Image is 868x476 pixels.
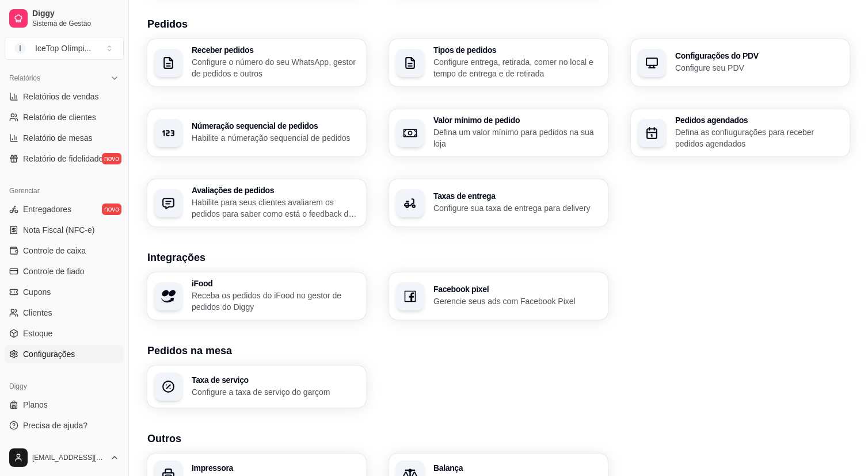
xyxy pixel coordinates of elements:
span: Cupons [23,286,51,298]
button: Select a team [5,37,124,60]
span: Diggy [32,9,119,19]
p: Configure seu PDV [675,62,843,74]
h3: Taxa de serviço [192,376,359,384]
span: Relatórios [9,74,40,83]
p: Configure o número do seu WhatsApp, gestor de pedidos e outros [192,56,359,79]
h3: Impressora [192,464,359,472]
p: Habilite para seus clientes avaliarem os pedidos para saber como está o feedback da sua loja [192,197,359,220]
span: Precisa de ajuda? [23,420,87,431]
h3: Pedidos [147,16,850,32]
a: DiggySistema de Gestão [5,5,124,32]
h3: iFood [192,279,359,287]
h3: Pedidos na mesa [147,343,850,359]
span: Relatório de mesas [23,132,93,144]
p: Habilite a númeração sequencial de pedidos [192,132,359,144]
h3: Outros [147,431,850,447]
span: Relatório de clientes [23,112,96,123]
h3: Tipos de pedidos [433,46,601,54]
h3: Avaliações de pedidos [192,186,359,194]
button: iFoodReceba os pedidos do iFood no gestor de pedidos do Diggy [147,272,366,320]
button: Receber pedidosConfigure o número do seu WhatsApp, gestor de pedidos e outros [147,39,366,86]
button: Tipos de pedidosConfigure entrega, retirada, comer no local e tempo de entrega e de retirada [389,39,608,86]
h3: Balança [433,464,601,472]
a: Relatório de mesas [5,129,124,147]
p: Defina as confiugurações para receber pedidos agendados [675,126,843,149]
div: Diggy [5,377,124,396]
a: Relatório de clientes [5,108,124,126]
h3: Valor mínimo de pedido [433,116,601,124]
button: Configurações do PDVConfigure seu PDV [631,39,850,86]
span: Configurações [23,348,75,360]
h3: Númeração sequencial de pedidos [192,122,359,130]
a: Controle de caixa [5,241,124,260]
a: Estoque [5,324,124,343]
div: Gerenciar [5,182,124,200]
span: Sistema de Gestão [32,19,119,28]
button: Avaliações de pedidosHabilite para seus clientes avaliarem os pedidos para saber como está o feed... [147,179,366,227]
p: Receba os pedidos do iFood no gestor de pedidos do Diggy [192,290,359,313]
h3: Integrações [147,249,850,266]
button: [EMAIL_ADDRESS][DOMAIN_NAME] [5,444,124,471]
span: Nota Fiscal (NFC-e) [23,224,94,236]
h3: Receber pedidos [192,46,359,54]
h3: Configurações do PDV [675,52,843,60]
button: Facebook pixelGerencie seus ads com Facebook Pixel [389,272,608,320]
span: Estoque [23,328,52,339]
p: Defina um valor mínimo para pedidos na sua loja [433,126,601,149]
button: Taxa de serviçoConfigure a taxa de serviço do garçom [147,366,366,408]
p: Configure a taxa de serviço do garçom [192,386,359,398]
a: Entregadoresnovo [5,200,124,218]
a: Planos [5,396,124,414]
button: Númeração sequencial de pedidosHabilite a númeração sequencial de pedidos [147,109,366,156]
span: Entregadores [23,204,71,215]
div: IceTop Olímpi ... [35,43,91,54]
h3: Taxas de entrega [433,192,601,200]
h3: Pedidos agendados [675,116,843,124]
a: Controle de fiado [5,262,124,281]
a: Configurações [5,345,124,363]
a: Nota Fiscal (NFC-e) [5,221,124,239]
a: Relatórios de vendas [5,87,124,106]
a: Cupons [5,283,124,301]
span: [EMAIL_ADDRESS][DOMAIN_NAME] [32,453,105,462]
span: I [14,43,26,54]
span: Planos [23,399,48,410]
span: Controle de caixa [23,245,86,256]
a: Relatório de fidelidadenovo [5,149,124,168]
p: Configure sua taxa de entrega para delivery [433,202,601,214]
p: Configure entrega, retirada, comer no local e tempo de entrega e de retirada [433,56,601,79]
button: Taxas de entregaConfigure sua taxa de entrega para delivery [389,179,608,227]
a: Clientes [5,304,124,322]
span: Relatórios de vendas [23,91,99,102]
span: Relatório de fidelidade [23,153,103,164]
button: Valor mínimo de pedidoDefina um valor mínimo para pedidos na sua loja [389,109,608,156]
a: Precisa de ajuda? [5,416,124,435]
span: Clientes [23,307,52,318]
p: Gerencie seus ads com Facebook Pixel [433,295,601,307]
button: Pedidos agendadosDefina as confiugurações para receber pedidos agendados [631,109,850,156]
span: Controle de fiado [23,266,85,277]
h3: Facebook pixel [433,285,601,293]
